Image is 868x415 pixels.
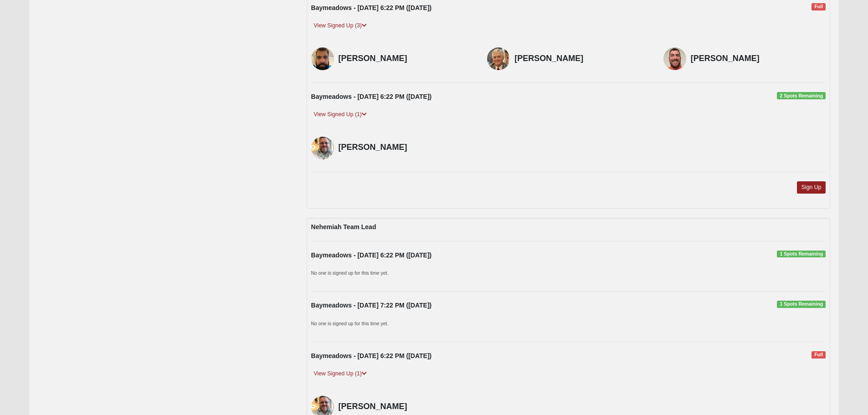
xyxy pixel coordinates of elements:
[339,54,474,64] h4: [PERSON_NAME]
[339,402,474,412] h4: [PERSON_NAME]
[311,369,370,379] a: View Signed Up (1)
[777,251,826,258] span: 1 Spots Remaining
[311,352,432,359] strong: Baymeadows - [DATE] 6:22 PM ([DATE])
[777,301,826,308] span: 1 Spots Remaining
[311,223,376,231] strong: Nehemiah Team Lead
[311,4,432,11] strong: Baymeadows - [DATE] 6:22 PM ([DATE])
[812,351,826,359] span: Full
[339,143,474,153] h4: [PERSON_NAME]
[691,54,826,64] h4: [PERSON_NAME]
[311,47,334,70] img: Jose Marrero
[311,21,370,31] a: View Signed Up (3)
[311,137,334,159] img: Mark Bailey
[777,92,826,99] span: 2 Spots Remaining
[514,54,650,64] h4: [PERSON_NAME]
[812,3,826,10] span: Full
[311,251,432,259] strong: Baymeadows - [DATE] 6:22 PM ([DATE])
[311,93,432,100] strong: Baymeadows - [DATE] 6:22 PM ([DATE])
[311,321,389,326] small: No one is signed up for this time yet.
[311,270,389,276] small: No one is signed up for this time yet.
[663,47,686,70] img: Bryan Leahy
[311,110,370,119] a: View Signed Up (1)
[797,181,826,194] a: Sign Up
[311,302,432,309] strong: Baymeadows - [DATE] 7:22 PM ([DATE])
[487,47,510,70] img: Mike Sayre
